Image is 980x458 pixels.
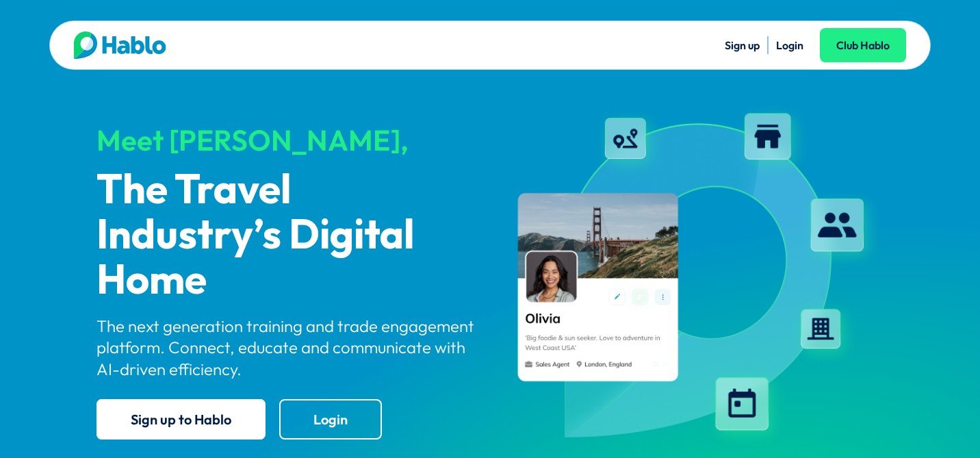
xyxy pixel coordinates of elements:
p: The Travel Industry’s Digital Home [96,168,478,304]
img: hablo-profile-image [502,102,884,451]
div: Meet [PERSON_NAME], [96,125,478,156]
a: Login [776,38,803,52]
a: Club Hablo [820,28,906,62]
a: Login [279,399,382,440]
p: The next generation training and trade engagement platform. Connect, educate and communicate with... [96,316,478,380]
a: Sign up to Hablo [96,399,266,440]
img: Hablo logo main 2 [74,31,166,59]
a: Sign up [725,38,760,52]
